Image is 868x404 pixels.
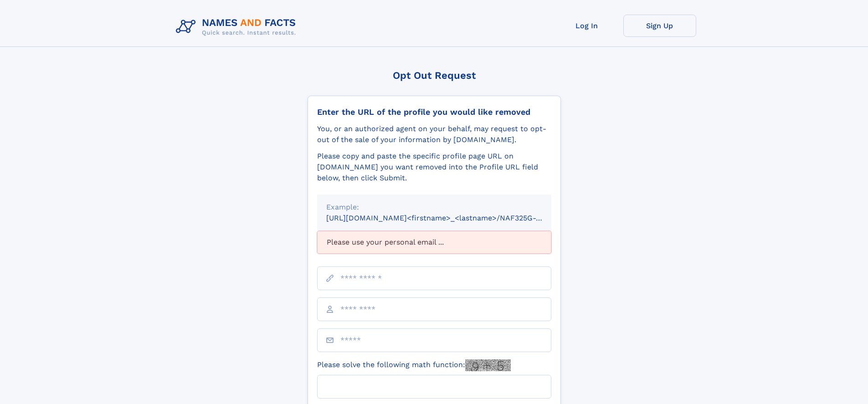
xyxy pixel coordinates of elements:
div: Example: [326,202,542,213]
div: Please copy and paste the specific profile page URL on [DOMAIN_NAME] you want removed into the Pr... [317,151,551,184]
label: Please solve the following math function: [317,359,511,371]
div: Please use your personal email ... [317,231,551,254]
div: Opt Out Request [308,70,561,81]
img: Logo Names and Facts [172,15,303,39]
div: Enter the URL of the profile you would like removed [317,107,551,117]
small: [URL][DOMAIN_NAME]<firstname>_<lastname>/NAF325G-xxxxxxxx [326,214,569,222]
div: You, or an authorized agent on your behalf, may request to opt-out of the sale of your informatio... [317,123,551,145]
a: Sign Up [623,15,696,37]
a: Log In [550,15,623,37]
